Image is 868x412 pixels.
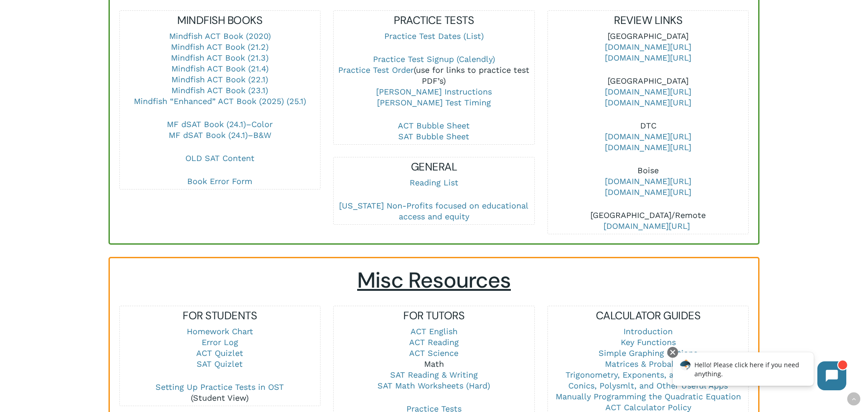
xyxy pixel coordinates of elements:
[187,176,252,186] a: Book Error Form
[377,98,491,107] a: [PERSON_NAME] Test Timing
[120,13,320,28] h5: MINDFISH BOOKS
[548,120,748,165] p: DTC
[605,403,691,412] a: ACT Calculator Policy
[605,176,691,186] a: [DOMAIN_NAME][URL]
[334,308,534,323] h5: FOR TUTORS
[377,381,490,390] a: SAT Math Worksheets (Hard)
[599,348,698,358] a: Simple Graphing Options
[171,75,268,84] a: Mindfish ACT Book (22.1)
[548,165,748,210] p: Boise
[334,13,534,28] h5: PRACTICE TESTS
[171,42,269,52] a: Mindfish ACT Book (21.2)
[409,337,459,347] a: ACT Reading
[605,87,691,96] a: [DOMAIN_NAME][URL]
[410,327,458,336] a: ACT English
[605,359,691,369] a: Matrices & Probability
[187,327,253,336] a: Homework Chart
[120,382,320,403] p: (Student View)
[169,31,271,41] a: Mindfish ACT Book (2020)
[605,142,691,152] a: [DOMAIN_NAME][URL]
[196,348,243,358] a: ACT Quizlet
[334,160,534,174] h5: GENERAL
[202,337,238,347] a: Error Log
[390,370,478,379] a: SAT Reading & Writing
[556,392,741,401] a: Manually Programming the Quadratic Equation
[339,201,528,221] a: [US_STATE] Non-Profits focused on educational access and equity
[621,337,676,347] a: Key Functions
[398,121,470,130] a: ACT Bubble Sheet
[134,96,306,106] a: Mindfish “Enhanced” ACT Book (2025) (25.1)
[169,130,271,140] a: MF dSAT Book (24.1)–B&W
[604,221,690,231] a: [DOMAIN_NAME][URL]
[334,54,534,120] p: (use for links to practice test PDF’s)
[357,266,511,294] span: Misc Resources
[384,31,484,41] a: Practice Test Dates (List)
[409,348,458,358] a: ACT Science
[605,187,691,197] a: [DOMAIN_NAME][URL]
[548,210,748,232] p: [GEOGRAPHIC_DATA]/Remote
[197,359,243,369] a: SAT Quizlet
[171,53,269,62] a: Mindfish ACT Book (21.3)
[167,119,273,129] a: MF dSAT Book (24.1)–Color
[568,381,728,390] a: Conics, Polysmlt, and Other Useful Apps
[548,13,748,28] h5: REVIEW LINKS
[566,370,731,379] a: Trigonometry, Exponents, and Logarithms
[663,345,855,399] iframe: Chatbot
[373,54,495,64] a: Practice Test Signup (Calendly)
[623,327,673,336] a: Introduction
[605,42,691,52] a: [DOMAIN_NAME][URL]
[605,132,691,141] a: [DOMAIN_NAME][URL]
[548,308,748,323] h5: CALCULATOR GUIDES
[338,65,414,75] a: Practice Test Order
[156,382,284,392] a: Setting Up Practice Tests in OST
[548,76,748,120] p: [GEOGRAPHIC_DATA]
[376,87,492,96] a: [PERSON_NAME] Instructions
[185,153,255,163] a: OLD SAT Content
[548,31,748,76] p: [GEOGRAPHIC_DATA]
[171,64,269,73] a: Mindfish ACT Book (21.4)
[410,178,458,187] a: Reading List
[120,308,320,323] h5: FOR STUDENTS
[398,132,469,141] a: SAT Bubble Sheet
[424,359,444,369] a: Math
[605,98,691,107] a: [DOMAIN_NAME][URL]
[605,53,691,62] a: [DOMAIN_NAME][URL]
[171,85,268,95] a: Mindfish ACT Book (23.1)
